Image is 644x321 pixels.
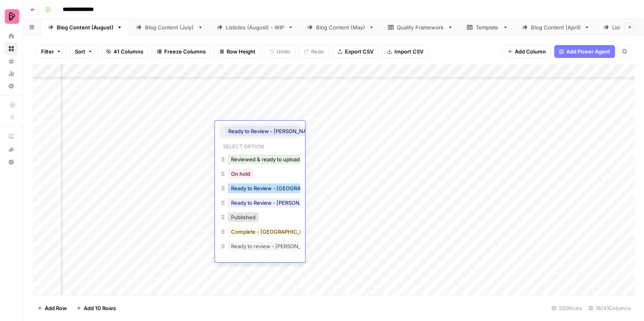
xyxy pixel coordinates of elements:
[5,30,18,43] a: Home
[381,19,460,35] a: Quality Framework
[228,169,254,179] button: On hold
[5,143,17,155] div: What's new?
[225,126,320,136] button: Ready to Review - [PERSON_NAME]
[72,302,121,315] button: Add 10 Rows
[548,302,585,315] div: 200 Rows
[220,141,267,150] p: Select option
[145,23,194,31] div: Blog Content (July)
[345,47,374,56] span: Export CSV
[228,198,323,208] button: Ready to Review - [PERSON_NAME]
[129,19,210,35] a: Blog Content (July)
[220,225,300,240] div: Complete - [GEOGRAPHIC_DATA]
[316,23,365,31] div: Blog Content (May)
[164,47,206,56] span: Freeze Columns
[226,23,285,31] div: Listicles (August) - WIP
[214,45,261,58] button: Row Height
[5,143,18,156] button: What's new?
[515,19,597,35] a: Blog Content (April)
[264,45,295,58] button: Undo
[228,183,334,193] button: Ready to Review - [GEOGRAPHIC_DATA]
[220,254,300,269] div: Published & ready for LOC
[57,23,114,31] div: Blog Content (August)
[228,154,303,164] button: Reviewed & ready to upload
[397,23,444,31] div: Quality Framework
[5,80,18,93] a: Settings
[84,304,116,312] span: Add 10 Rows
[460,19,515,35] a: Template
[554,45,615,58] button: Add Power Agent
[220,211,300,225] div: Published
[382,45,429,58] button: Import CSV
[612,23,633,31] div: Listicles
[299,45,329,58] button: Redo
[5,67,18,80] a: Usage
[220,153,300,167] div: Reviewed & ready to upload
[5,6,18,27] button: Workspace: Preply
[502,45,551,58] button: Add Column
[228,227,318,237] button: Complete - [GEOGRAPHIC_DATA]
[33,302,72,315] button: Add Row
[277,47,290,56] span: Undo
[5,55,18,68] a: Your Data
[394,47,423,56] span: Import CSV
[220,167,300,182] div: On hold
[41,47,54,56] span: Filter
[45,304,67,312] span: Add Row
[566,47,610,56] span: Add Power Agent
[332,45,379,58] button: Export CSV
[220,240,300,254] div: Ready to review - [PERSON_NAME]
[476,23,500,31] div: Template
[227,47,256,56] span: Row Height
[41,19,129,35] a: Blog Content (August)
[5,9,19,24] img: Preply Logo
[70,45,98,58] button: Sort
[220,182,300,196] div: Ready to Review - [GEOGRAPHIC_DATA]
[152,45,211,58] button: Freeze Columns
[220,196,300,211] div: Ready to Review - [PERSON_NAME]
[5,156,18,169] button: Help + Support
[585,302,634,315] div: 18/41 Columns
[75,47,85,56] span: Sort
[300,19,381,35] a: Blog Content (May)
[36,45,66,58] button: Filter
[311,47,324,56] span: Redo
[515,47,546,56] span: Add Column
[5,130,18,143] a: AirOps Academy
[531,23,581,31] div: Blog Content (April)
[114,47,143,56] span: 41 Columns
[101,45,149,58] button: 41 Columns
[210,19,300,35] a: Listicles (August) - WIP
[5,42,18,55] a: Browse
[228,241,322,251] button: Ready to review - [PERSON_NAME]
[228,212,259,222] button: Published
